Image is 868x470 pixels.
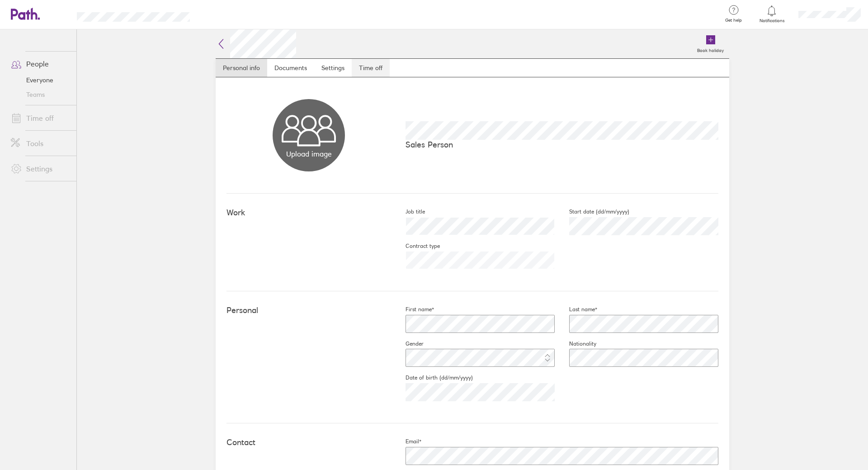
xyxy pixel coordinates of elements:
[757,5,787,24] a: Notifications
[406,140,718,149] p: Sales Person
[391,340,424,347] label: Gender
[692,29,729,58] a: Book holiday
[216,59,267,77] a: Personal info
[4,109,76,127] a: Time off
[391,438,421,445] label: Email*
[391,306,434,313] label: First name*
[391,242,440,250] label: Contract type
[4,55,76,73] a: People
[391,374,473,381] label: Date of birth (dd/mm/yyyy)
[4,73,76,87] a: Everyone
[226,208,391,218] h4: Work
[226,438,391,447] h4: Contact
[692,45,729,53] label: Book holiday
[555,340,596,347] label: Nationality
[4,87,76,102] a: Teams
[314,59,352,77] a: Settings
[757,18,787,24] span: Notifications
[391,208,425,215] label: Job title
[352,59,390,77] a: Time off
[719,18,748,23] span: Get help
[555,306,597,313] label: Last name*
[4,160,76,178] a: Settings
[4,134,76,152] a: Tools
[226,306,391,315] h4: Personal
[267,59,314,77] a: Documents
[555,208,629,215] label: Start date (dd/mm/yyyy)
